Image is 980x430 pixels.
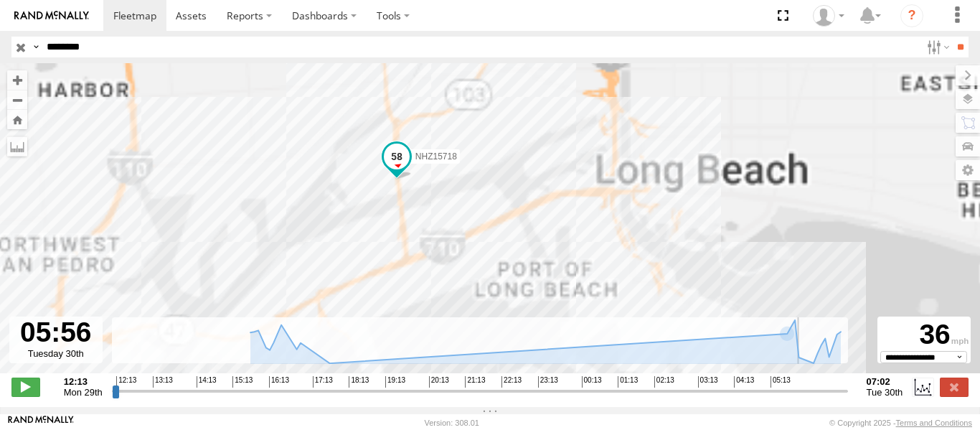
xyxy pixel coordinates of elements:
span: 12:13 [116,376,136,388]
button: Zoom in [7,70,27,90]
span: 03:13 [698,376,718,388]
span: 22:13 [501,376,522,388]
span: 23:13 [538,376,558,388]
strong: 12:13 [64,376,103,387]
strong: 07:02 [867,376,903,387]
span: 20:13 [429,376,449,388]
span: 01:13 [618,376,638,388]
span: 21:13 [465,376,485,388]
span: 18:13 [349,376,369,388]
span: 00:13 [582,376,602,388]
label: Search Query [30,37,42,57]
label: Close [940,378,969,396]
div: © Copyright 2025 - [829,419,972,427]
i: ? [900,4,923,27]
label: Play/Stop [11,378,40,396]
span: 17:13 [313,376,333,388]
label: Map Settings [956,160,980,180]
div: Zulema McIntosch [808,5,849,27]
span: 16:13 [269,376,289,388]
label: Measure [7,136,27,156]
span: NHZ15718 [415,151,457,162]
span: 04:13 [734,376,754,388]
span: 19:13 [385,376,405,388]
span: 02:13 [654,376,674,388]
span: 05:13 [771,376,791,388]
span: 13:13 [153,376,173,388]
div: Version: 308.01 [425,419,479,427]
img: rand-logo.svg [14,11,89,21]
div: 36 [880,319,969,351]
a: Terms and Conditions [896,419,972,427]
span: 15:13 [232,376,253,388]
button: Zoom out [7,90,27,110]
a: Visit our Website [8,416,74,430]
button: Zoom Home [7,110,27,129]
span: 14:13 [197,376,217,388]
span: Mon 29th Sep 2025 [64,387,103,398]
span: Tue 30th Sep 2025 [867,387,903,398]
label: Search Filter Options [921,37,952,57]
